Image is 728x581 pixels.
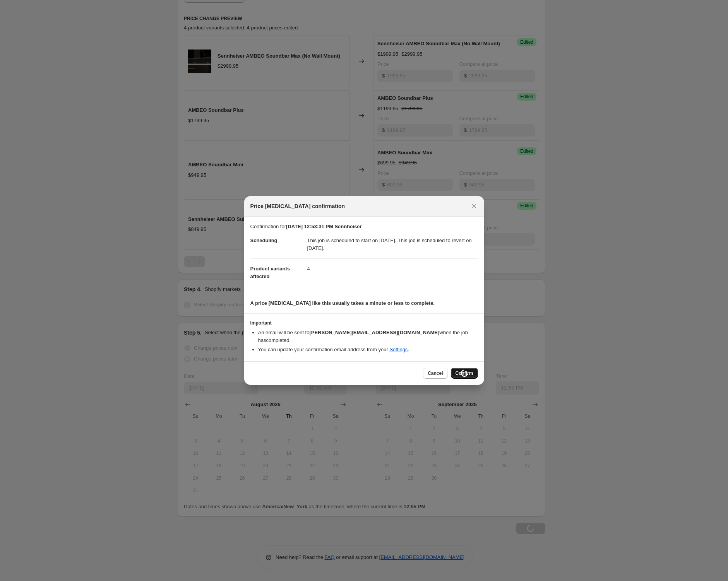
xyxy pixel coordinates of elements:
dd: This job is scheduled to start on [DATE]. This job is scheduled to revert on [DATE]. [307,231,478,258]
li: An email will be sent to when the job has completed . [258,329,478,344]
dd: 4 [307,258,478,279]
span: Price [MEDICAL_DATA] confirmation [250,202,345,210]
button: Cancel [423,368,447,379]
b: [PERSON_NAME][EMAIL_ADDRESS][DOMAIN_NAME] [309,330,439,335]
b: A price [MEDICAL_DATA] like this usually takes a minute or less to complete. [250,300,435,306]
b: [DATE] 12:53:31 PM Sennheiser [286,224,362,229]
span: Cancel [428,370,443,376]
button: Close [469,201,480,212]
li: You can update your confirmation email address from your . [258,346,478,354]
span: Product variants affected [250,266,290,279]
span: Scheduling [250,238,277,243]
p: Confirmation for [250,223,478,231]
h3: Important [250,320,478,326]
a: Settings [389,347,408,352]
